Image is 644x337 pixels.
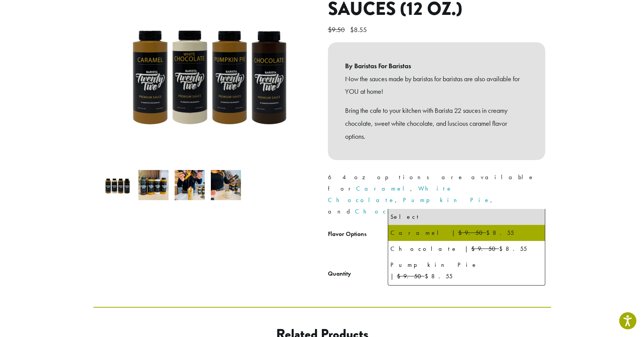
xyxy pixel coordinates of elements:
[345,104,528,143] p: Bring the cafe to your kitchen with Barista 22 sauces in creamy chocolate, sweet white chocolate,...
[403,196,490,204] a: Pumpkin Pie
[211,170,241,200] img: Barista 22 Premium Sauces (12 oz.) - Image 4
[175,170,205,200] img: Barista 22 Premium Sauces (12 oz.) - Image 3
[356,185,410,193] a: Caramel
[388,209,545,225] li: Select
[328,25,332,34] span: $
[138,170,169,200] img: B22 12 oz sauces line up
[390,243,543,255] div: Chocolate | $8.55
[390,227,543,239] div: Caramel | $8.55
[458,229,486,237] del: $9.50
[328,25,347,34] bdi: 9.50
[102,170,132,200] img: Barista 22 12 oz Sauces - All Flavors
[328,185,453,204] a: White Chocolate
[350,25,354,34] span: $
[471,245,499,253] del: $9.50
[345,59,528,72] b: By Baristas For Baristas
[328,172,545,217] p: 64 oz options are available for , , , and .
[350,25,369,34] bdi: 8.55
[390,259,543,282] div: Pumpkin Pie | $8.55
[397,272,425,280] del: $9.50
[328,269,351,278] div: Quantity
[355,207,469,215] a: Chocolate Sauces
[345,72,528,98] p: Now the sauces made by baristas for baristas are also available for YOU at home!
[328,229,388,240] label: Flavor Options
